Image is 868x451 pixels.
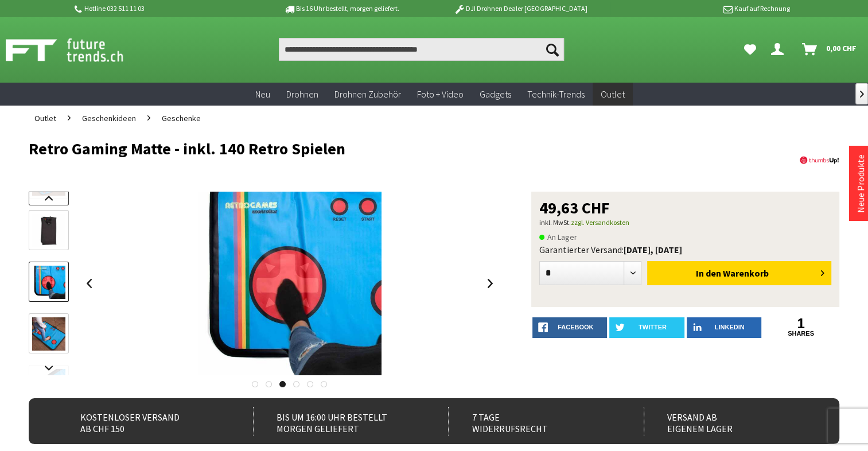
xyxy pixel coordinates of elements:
span: twitter [639,324,667,331]
span: Gadgets [480,88,511,100]
a: Meine Favoriten [738,38,762,61]
a: shares [764,330,838,337]
span: facebook [558,324,593,331]
a: Outlet [593,83,633,106]
p: inkl. MwSt. [539,216,831,230]
a: twitter [609,317,684,338]
a: Dein Konto [766,38,793,61]
a: Geschenkideen [76,106,142,131]
a: facebook [532,317,607,338]
p: Bis 16 Uhr bestellt, morgen geliefert. [252,2,431,15]
p: Kauf auf Rechnung [610,2,789,15]
a: Gadgets [472,83,519,106]
h1: Retro Gaming Matte - inkl. 140 Retro Spielen [29,140,677,157]
span: Geschenke [162,113,201,123]
div: Versand ab eigenem Lager [644,407,816,436]
span: Neu [255,88,270,100]
b: [DATE], [DATE] [624,244,682,255]
span: An Lager [539,230,577,244]
span: 0,00 CHF [826,39,857,57]
a: 1 [764,317,838,330]
img: thumbsUp [799,140,839,180]
a: Drohnen [278,83,326,106]
span: Drohnen [286,88,318,100]
div: Bis um 16:00 Uhr bestellt Morgen geliefert [253,407,425,436]
a: zzgl. Versandkosten [571,218,629,227]
a: Neue Produkte [855,154,866,213]
span: Foto + Video [417,88,464,100]
a: Drohnen Zubehör [326,83,409,106]
span: Outlet [34,113,56,123]
span: Drohnen Zubehör [334,88,401,100]
a: Technik-Trends [519,83,593,106]
p: DJI Drohnen Dealer [GEOGRAPHIC_DATA] [431,2,610,15]
a: Foto + Video [409,83,472,106]
div: 7 Tage Widerrufsrecht [448,407,620,436]
img: Shop Futuretrends - zur Startseite wechseln [6,36,149,64]
span: LinkedIn [715,324,745,331]
button: Suchen [540,38,564,61]
a: Outlet [29,106,62,131]
a: Neu [247,83,278,106]
span: Geschenkideen [82,113,136,123]
a: LinkedIn [687,317,761,338]
span: 49,63 CHF [539,200,610,216]
p: Hotline 032 511 11 03 [73,2,252,15]
a: Warenkorb [797,38,862,61]
span: Technik-Trends [527,88,585,100]
input: Produkt, Marke, Kategorie, EAN, Artikelnummer… [279,38,565,61]
span: In den [696,267,721,279]
button: In den Warenkorb [647,261,831,285]
span: Warenkorb [723,267,769,279]
div: Garantierter Versand: [539,244,831,255]
span:  [860,91,864,98]
div: Kostenloser Versand ab CHF 150 [57,407,229,436]
a: Geschenke [156,106,207,131]
span: Outlet [601,88,625,100]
